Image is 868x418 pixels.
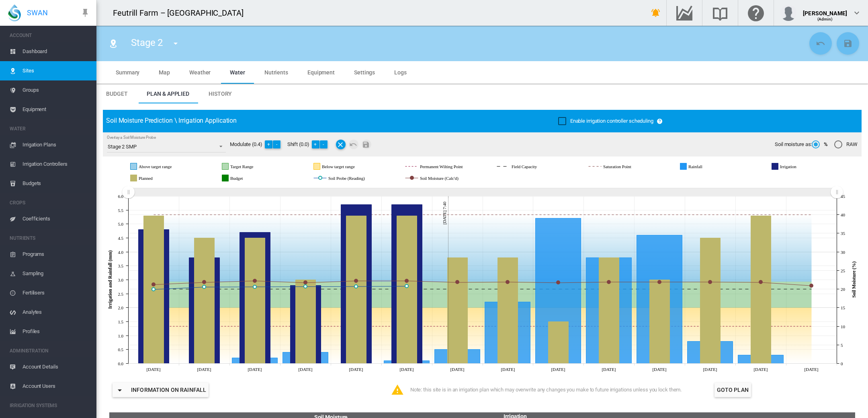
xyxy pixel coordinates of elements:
[23,264,90,283] span: Sampling
[320,140,328,148] button: -
[107,250,113,309] tspan: Irrigation and Rainfall (mm)
[152,283,155,286] circle: Soil Moisture (Calc'd) Thu 09 Oct, 2025 21.2
[232,358,278,363] g: Rainfall Sat 11 Oct, 2025 0.2
[265,140,273,148] button: +
[841,250,845,255] tspan: 30
[816,39,825,48] md-icon: icon-undo
[336,140,346,149] md-icon: icon-close
[194,238,215,363] g: Planned Fri 10 Oct, 2025 4.5
[851,262,857,298] tspan: Soil Moisture (%)
[118,194,124,199] tspan: 6.0
[291,285,321,363] g: Irrigation Sun 12 Oct, 2025 2.8
[602,367,616,371] tspan: [DATE]
[304,285,307,288] circle: Soil Probe (Reading) Sun 12 Oct, 2025 20.661
[118,334,124,338] tspan: 1.0
[384,360,430,363] g: Rainfall Tue 14 Oct, 2025 0.1
[314,163,386,171] g: Below target range
[841,324,845,329] tspan: 10
[708,280,712,284] circle: Soil Moisture (Calc'd) Mon 20 Oct, 2025 21.9
[589,163,661,171] g: Saturation Point
[607,280,610,284] circle: Soil Moisture (Calc'd) Sat 18 Oct, 2025 21.9
[841,231,845,236] tspan: 35
[336,140,346,149] button: Remove
[435,349,480,363] g: Rainfall Wed 15 Oct, 2025 0.5
[746,8,766,18] md-icon: Click here for help
[304,281,307,284] circle: Soil Moisture (Calc'd) Sun 12 Oct, 2025 21.7
[405,284,408,288] circle: Soil Probe (Reading) Tue 14 Oct, 2025 20.776000000000003
[830,185,844,199] g: Zoom chart using cursor arrows
[23,80,90,100] span: Groups
[397,216,417,363] g: Planned Tue 14 Oct, 2025 5.3
[23,357,90,377] span: Account Details
[245,238,265,363] g: Planned Sat 11 Oct, 2025 4.5
[637,235,682,363] g: Rainfall Sun 19 Oct, 2025 4.6
[23,322,90,341] span: Profiles
[113,7,251,19] div: Feutrill Farm – [GEOGRAPHIC_DATA]
[189,257,220,363] g: Irrigation Fri 10 Oct, 2025 3.8
[817,17,833,21] span: (Admin)
[118,305,124,310] tspan: 2.0
[354,69,375,76] span: Settings
[147,91,189,97] span: Plan & Applied
[144,216,164,363] g: Planned Thu 09 Oct, 2025 5.3
[139,229,169,363] g: Irrigation Thu 09 Oct, 2025 4.8
[113,383,209,397] button: icon-menu-downInformation on Rainfall
[599,257,619,363] g: Planned Sat 18 Oct, 2025 3.8
[809,32,832,55] button: Cancel Changes
[118,319,124,324] tspan: 1.5
[772,163,823,171] g: Irrigation
[405,175,489,182] g: Soil Moisture (Calc'd)
[754,367,768,371] tspan: [DATE]
[118,236,124,241] tspan: 4.5
[118,208,124,213] tspan: 5.5
[362,140,371,149] button: Save Changes
[23,303,90,322] span: Analytes
[841,212,845,217] tspan: 40
[405,279,408,282] circle: Soil Moisture (Calc'd) Tue 14 Oct, 2025 22.2
[834,141,858,148] md-radio-button: RAW
[222,175,268,182] g: Budget
[354,285,358,288] circle: Soil Probe (Reading) Mon 13 Oct, 2025 20.693
[118,250,124,255] tspan: 4.0
[23,174,90,193] span: Budgets
[843,39,853,48] md-icon: icon-content-save
[536,218,581,363] g: Rainfall Fri 17 Oct, 2025 5.2
[751,216,771,363] g: Planned Tue 21 Oct, 2025 5.3
[501,367,515,371] tspan: [DATE]
[759,280,762,284] circle: Soil Moisture (Calc'd) Tue 21 Oct, 2025 21.8
[448,257,468,363] g: Planned Wed 15 Oct, 2025 3.8
[10,196,90,209] span: CROPS
[118,347,124,352] tspan: 0.5
[586,257,632,363] g: Rainfall Sat 18 Oct, 2025 3.8
[394,69,407,76] span: Logs
[841,305,845,310] tspan: 15
[23,377,90,396] span: Account Users
[456,280,459,284] circle: Soil Moisture (Calc'd) Wed 15 Oct, 2025 21.8
[23,100,90,119] span: Equipment
[498,257,518,363] g: Planned Thu 16 Oct, 2025 3.8
[106,117,237,124] span: Soil Moisture Prediction \ Irrigation Application
[506,280,509,284] circle: Soil Moisture (Calc'd) Thu 16 Oct, 2025 21.9
[703,367,717,371] tspan: [DATE]
[312,140,320,148] button: +
[105,35,121,51] button: Click to go to list of Sites
[557,281,560,284] circle: Soil Moisture (Calc'd) Fri 17 Oct, 2025 21.7
[115,385,125,395] md-icon: icon-menu-down
[23,245,90,264] span: Programs
[405,163,495,171] g: Permanent Wilting Point
[852,8,862,18] md-icon: icon-chevron-down
[648,5,664,21] button: icon-bell-ring
[680,163,727,171] g: Rainfall
[349,140,358,149] button: Cancel Changes
[400,367,414,371] tspan: [DATE]
[121,185,135,199] g: Zoom chart using cursor arrows
[841,268,845,273] tspan: 25
[253,285,256,288] circle: Soil Probe (Reading) Sat 11 Oct, 2025 20.603
[118,292,124,297] tspan: 2.5
[775,141,812,148] span: Soil moisture as:
[159,69,170,76] span: Map
[410,386,705,393] div: Note: this site is in an irrigation plan which may overwrite any changes you make to future irrig...
[273,140,281,148] button: -
[812,141,828,148] md-radio-button: %
[392,204,422,363] g: Irrigation Tue 14 Oct, 2025 5.7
